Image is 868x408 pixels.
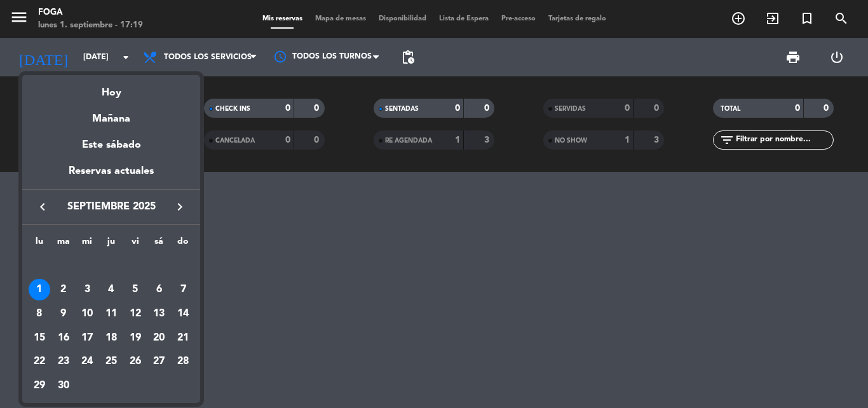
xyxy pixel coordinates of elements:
[51,278,76,302] td: 2 de septiembre de 2025
[53,351,74,373] div: 23
[51,326,76,350] td: 16 de septiembre de 2025
[53,375,74,397] div: 30
[51,302,76,326] td: 9 de septiembre de 2025
[99,234,123,254] th: jueves
[123,234,147,254] th: viernes
[172,303,194,325] div: 14
[27,326,51,350] td: 15 de septiembre de 2025
[147,350,172,374] td: 27 de septiembre de 2025
[22,127,200,163] div: Este sábado
[75,302,99,326] td: 10 de septiembre de 2025
[123,350,147,374] td: 26 de septiembre de 2025
[53,279,74,300] div: 2
[100,351,122,373] div: 25
[123,302,147,326] td: 12 de septiembre de 2025
[171,278,195,302] td: 7 de septiembre de 2025
[29,351,50,373] div: 22
[75,326,99,350] td: 17 de septiembre de 2025
[172,351,194,373] div: 28
[31,199,54,215] button: keyboard_arrow_left
[75,350,99,374] td: 24 de septiembre de 2025
[123,326,147,350] td: 19 de septiembre de 2025
[147,302,172,326] td: 13 de septiembre de 2025
[75,278,99,302] td: 3 de septiembre de 2025
[123,278,147,302] td: 5 de septiembre de 2025
[147,326,172,350] td: 20 de septiembre de 2025
[76,279,98,300] div: 3
[35,199,50,215] i: keyboard_arrow_left
[172,199,187,215] i: keyboard_arrow_right
[29,375,50,397] div: 29
[99,302,123,326] td: 11 de septiembre de 2025
[125,303,146,325] div: 12
[172,279,194,300] div: 7
[22,101,200,127] div: Mañana
[51,374,76,398] td: 30 de septiembre de 2025
[147,234,172,254] th: sábado
[99,326,123,350] td: 18 de septiembre de 2025
[53,327,74,349] div: 16
[125,279,146,300] div: 5
[27,234,51,254] th: lunes
[22,75,200,101] div: Hoy
[125,351,146,373] div: 26
[29,279,50,300] div: 1
[100,279,122,300] div: 4
[27,374,51,398] td: 29 de septiembre de 2025
[76,327,98,349] div: 17
[75,234,99,254] th: miércoles
[171,302,195,326] td: 14 de septiembre de 2025
[171,326,195,350] td: 21 de septiembre de 2025
[148,303,170,325] div: 13
[27,302,51,326] td: 8 de septiembre de 2025
[172,327,194,349] div: 21
[100,303,122,325] div: 11
[148,327,170,349] div: 20
[168,199,191,215] button: keyboard_arrow_right
[54,199,168,215] span: septiembre 2025
[148,351,170,373] div: 27
[27,278,51,302] td: 1 de septiembre de 2025
[99,350,123,374] td: 25 de septiembre de 2025
[171,350,195,374] td: 28 de septiembre de 2025
[76,303,98,325] div: 10
[29,327,50,349] div: 15
[53,303,74,325] div: 9
[100,327,122,349] div: 18
[171,234,195,254] th: domingo
[76,351,98,373] div: 24
[27,254,195,278] td: SEP.
[125,327,146,349] div: 19
[27,350,51,374] td: 22 de septiembre de 2025
[99,278,123,302] td: 4 de septiembre de 2025
[51,350,76,374] td: 23 de septiembre de 2025
[148,279,170,300] div: 6
[147,278,172,302] td: 6 de septiembre de 2025
[51,234,76,254] th: martes
[22,163,200,189] div: Reservas actuales
[29,303,50,325] div: 8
